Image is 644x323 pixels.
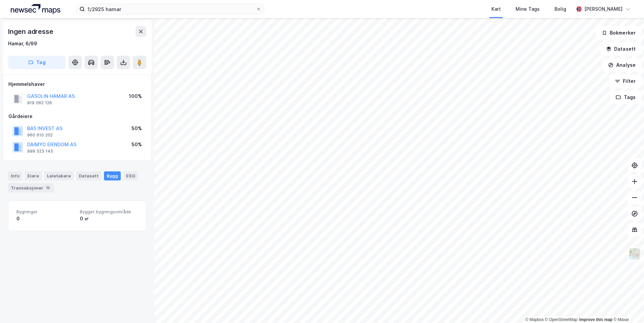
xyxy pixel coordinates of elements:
[131,141,142,149] div: 50%
[545,317,578,322] a: OpenStreetMap
[16,209,74,215] span: Bygninger
[491,5,501,13] div: Kart
[11,4,60,14] img: logo.a4113a55bc3d86da70a041830d287a7e.svg
[596,26,641,40] button: Bokmerker
[610,291,644,323] iframe: Chat Widget
[8,183,54,193] div: Transaksjoner
[584,5,623,13] div: [PERSON_NAME]
[104,171,121,180] div: Bygg
[80,215,138,223] div: 0 ㎡
[8,112,146,120] div: Gårdeiere
[80,209,138,215] span: Bygget bygningsområde
[628,248,641,260] img: Z
[44,171,73,180] div: Leietakere
[27,149,53,154] div: 999 523 145
[123,171,138,180] div: ESG
[16,215,74,223] div: 0
[8,171,22,180] div: Info
[27,132,53,138] div: 960 610 202
[27,100,52,106] div: 919 062 126
[516,5,540,13] div: Mine Tags
[129,92,142,100] div: 100%
[579,317,612,322] a: Improve this map
[602,58,641,72] button: Analyse
[25,171,42,180] div: Eiere
[525,317,544,322] a: Mapbox
[76,171,101,180] div: Datasett
[45,184,51,191] div: 15
[609,74,641,88] button: Filter
[610,91,641,104] button: Tags
[8,26,54,37] div: Ingen adresse
[8,40,37,48] div: Hamar, 6/99
[131,124,142,132] div: 50%
[85,4,256,14] input: Søk på adresse, matrikkel, gårdeiere, leietakere eller personer
[8,56,66,69] button: Tag
[600,42,641,56] button: Datasett
[610,291,644,323] div: Kontrollprogram for chat
[8,80,146,88] div: Hjemmelshaver
[554,5,566,13] div: Bolig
